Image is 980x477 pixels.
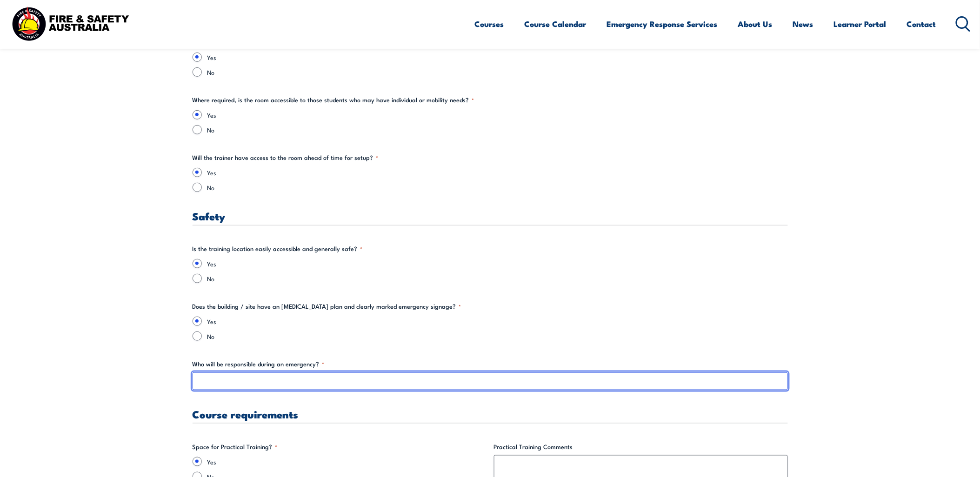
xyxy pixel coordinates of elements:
label: Yes [207,110,788,119]
a: Contact [907,12,936,36]
a: About Us [738,12,773,36]
label: Practical Training Comments [494,442,788,451]
label: No [207,331,788,341]
label: Yes [207,53,788,62]
label: Who will be responsible during an emergency? [193,359,788,369]
label: Yes [207,457,487,466]
a: Learner Portal [834,12,887,36]
label: No [207,125,788,134]
label: No [207,274,788,283]
a: Emergency Response Services [607,12,718,36]
label: Yes [207,259,788,268]
a: Course Calendar [525,12,587,36]
legend: Does the building / site have an [MEDICAL_DATA] plan and clearly marked emergency signage? [193,302,461,311]
label: Yes [207,317,788,326]
label: Yes [207,168,788,177]
a: Courses [475,12,504,36]
legend: Is the training location easily accessible and generally safe? [193,244,363,253]
h3: Course requirements [193,409,788,419]
h3: Safety [193,211,788,221]
label: No [207,67,788,77]
legend: Will the trainer have access to the room ahead of time for setup? [193,153,379,162]
label: No [207,183,788,192]
legend: Where required, is the room accessible to those students who may have individual or mobility needs? [193,95,474,105]
legend: Space for Practical Training? [193,442,278,451]
a: News [793,12,813,36]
